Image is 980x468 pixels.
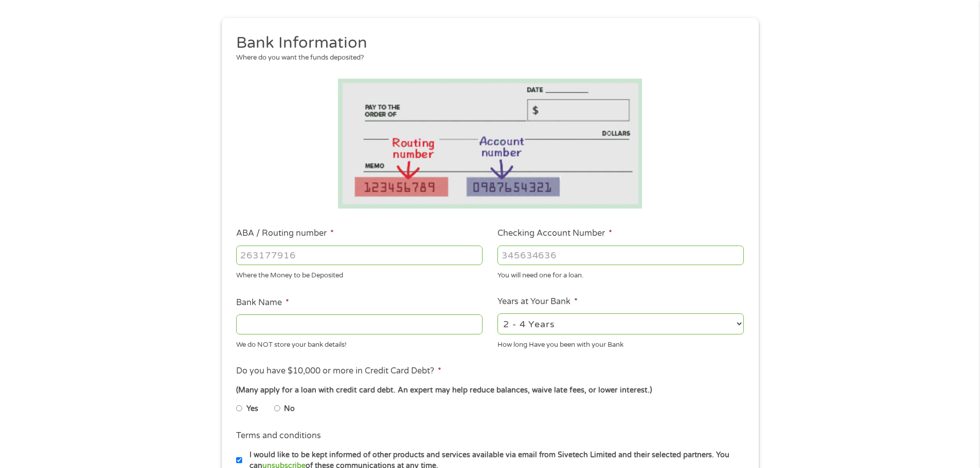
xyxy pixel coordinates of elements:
[236,336,483,350] div: We do NOT store your bank details!
[497,246,744,265] input: 345634636
[236,366,441,377] label: Do you have $10,000 or more in Credit Card Debt?
[236,33,736,53] h2: Bank Information
[236,53,736,63] div: Where do you want the funds deposited?
[236,430,321,441] label: Terms and conditions
[246,403,258,415] label: Yes
[497,296,578,307] label: Years at Your Bank
[236,246,483,265] input: 263177916
[236,228,334,239] label: ABA / Routing number
[497,267,744,281] div: You will need one for a loan.
[236,385,743,396] div: (Many apply for a loan with credit card debt. An expert may help reduce balances, waive late fees...
[236,297,289,308] label: Bank Name
[497,228,612,239] label: Checking Account Number
[497,336,744,350] div: How long Have you been with your Bank
[338,79,643,209] img: Routing number location
[236,267,483,281] div: Where the Money to be Deposited
[284,403,295,415] label: No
